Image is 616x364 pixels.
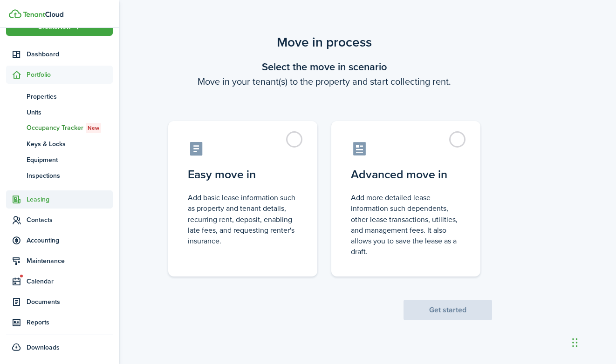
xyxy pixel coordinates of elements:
div: Drag [572,329,578,357]
span: Downloads [27,343,60,352]
span: Reports [27,317,113,327]
span: Inspections [27,171,113,181]
a: Equipment [6,152,113,168]
wizard-step-header-title: Select the move in scenario [157,59,492,74]
a: Units [6,104,113,120]
span: New [88,124,99,132]
wizard-step-header-description: Move in your tenant(s) to the property and start collecting rent. [157,74,492,88]
span: Contacts [27,215,113,225]
span: Equipment [27,155,113,165]
span: Dashboard [27,49,113,59]
span: Leasing [27,195,113,204]
span: Create New [38,24,71,30]
a: Dashboard [6,45,113,63]
a: Reports [6,313,113,331]
control-radio-card-title: Easy move in [188,166,298,183]
scenario-title: Move in process [157,33,492,52]
control-radio-card-title: Advanced move in [351,166,461,183]
span: Properties [27,92,113,101]
a: Inspections [6,168,113,183]
span: Portfolio [27,70,113,80]
control-radio-card-description: Add basic lease information such as property and tenant details, recurring rent, deposit, enablin... [188,192,298,246]
span: Maintenance [27,256,113,266]
span: Accounting [27,236,113,245]
span: Keys & Locks [27,139,113,149]
a: Properties [6,88,113,104]
span: Documents [27,297,113,307]
img: TenantCloud [23,12,63,17]
iframe: Chat Widget [569,319,616,364]
span: Units [27,108,113,117]
img: TenantCloud [9,9,21,18]
a: Keys & Locks [6,136,113,152]
span: Occupancy Tracker [27,123,113,133]
span: Calendar [27,276,113,286]
control-radio-card-description: Add more detailed lease information such dependents, other lease transactions, utilities, and man... [351,192,461,257]
a: Occupancy TrackerNew [6,120,113,136]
